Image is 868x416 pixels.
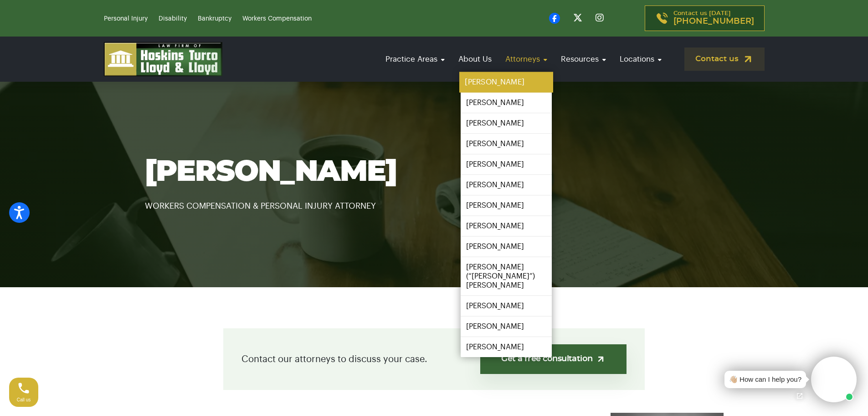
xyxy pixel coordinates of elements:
[461,195,552,216] a: [PERSON_NAME]
[645,5,765,31] a: Contact us [DATE][PHONE_NUMBER]
[461,154,552,174] a: [PERSON_NAME]
[615,46,666,72] a: Locations
[461,316,552,337] a: [PERSON_NAME]
[145,188,724,213] p: WORKERS COMPENSATION & PERSONAL INJURY ATTORNEY
[461,175,552,195] a: [PERSON_NAME]
[461,337,552,357] a: [PERSON_NAME]
[461,93,552,113] a: [PERSON_NAME]
[242,16,312,22] a: Workers Compensation
[461,134,552,154] a: [PERSON_NAME]
[461,216,552,236] a: [PERSON_NAME]
[461,257,552,295] a: [PERSON_NAME] (“[PERSON_NAME]”) [PERSON_NAME]
[673,17,754,26] span: [PHONE_NUMBER]
[461,296,552,316] a: [PERSON_NAME]
[198,16,231,22] a: Bankruptcy
[501,46,552,72] a: Attorneys
[159,16,187,22] a: Disability
[556,46,611,72] a: Resources
[381,46,449,72] a: Practice Areas
[17,397,31,402] span: Call us
[223,328,645,390] div: Contact our attorneys to discuss your case.
[673,11,754,26] p: Contact us [DATE]
[459,72,553,93] a: [PERSON_NAME]
[790,386,809,405] a: Open chat
[461,113,552,133] a: [PERSON_NAME]
[480,344,627,374] a: Get a free consultation
[104,16,148,22] a: Personal Injury
[684,47,765,71] a: Contact us
[454,46,496,72] a: About Us
[461,237,552,257] a: [PERSON_NAME]
[596,354,606,364] img: arrow-up-right-light.svg
[104,42,222,76] img: logo
[729,374,801,385] div: 👋🏼 How can I help you?
[145,156,724,188] h1: [PERSON_NAME]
